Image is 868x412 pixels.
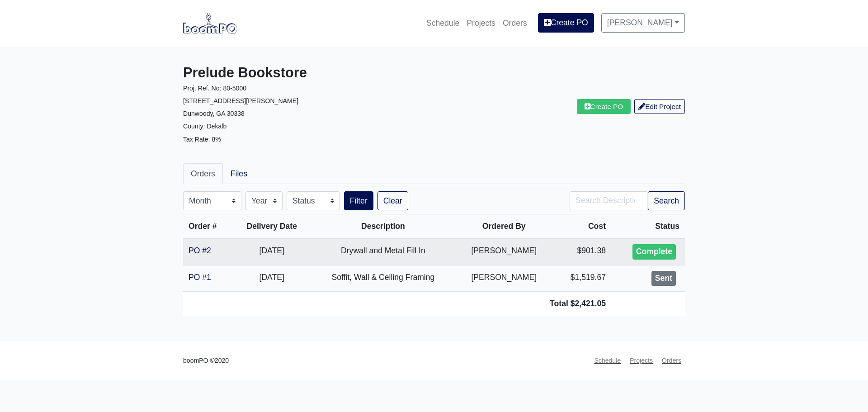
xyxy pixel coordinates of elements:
[634,99,685,114] a: Edit Project
[311,214,455,239] th: Description
[183,85,246,92] small: Proj. Ref. No: 80-5000
[456,238,552,265] td: [PERSON_NAME]
[570,191,648,210] input: Search
[183,110,245,117] small: Dunwoody, GA 30338
[344,191,373,210] button: Filter
[552,238,611,265] td: $901.38
[183,97,298,104] small: [STREET_ADDRESS][PERSON_NAME]
[183,163,223,184] a: Orders
[463,13,499,33] a: Projects
[648,191,685,210] button: Search
[651,271,676,286] div: Sent
[311,265,455,292] td: Soffit, Wall & Ceiling Framing
[233,214,311,239] th: Delivery Date
[552,265,611,292] td: $1,519.67
[611,214,685,239] th: Status
[590,352,624,369] a: Schedule
[456,214,552,239] th: Ordered By
[601,13,685,32] a: [PERSON_NAME]
[456,265,552,292] td: [PERSON_NAME]
[183,355,229,366] small: boomPO ©2020
[183,292,611,316] td: Total $2,421.05
[658,352,685,369] a: Orders
[626,352,656,369] a: Projects
[223,163,255,184] a: Files
[577,99,631,114] a: Create PO
[183,136,221,143] small: Tax Rate: 8%
[189,246,211,255] a: PO #2
[632,244,676,260] div: Complete
[552,214,611,239] th: Cost
[183,123,226,130] small: County: Dekalb
[423,13,463,33] a: Schedule
[183,65,427,81] h3: Prelude Bookstore
[377,191,408,210] a: Clear
[183,13,237,33] img: boomPO
[233,265,311,292] td: [DATE]
[189,273,211,282] a: PO #1
[538,13,594,32] a: Create PO
[183,214,233,239] th: Order #
[233,238,311,265] td: [DATE]
[499,13,531,33] a: Orders
[311,238,455,265] td: Drywall and Metal Fill In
